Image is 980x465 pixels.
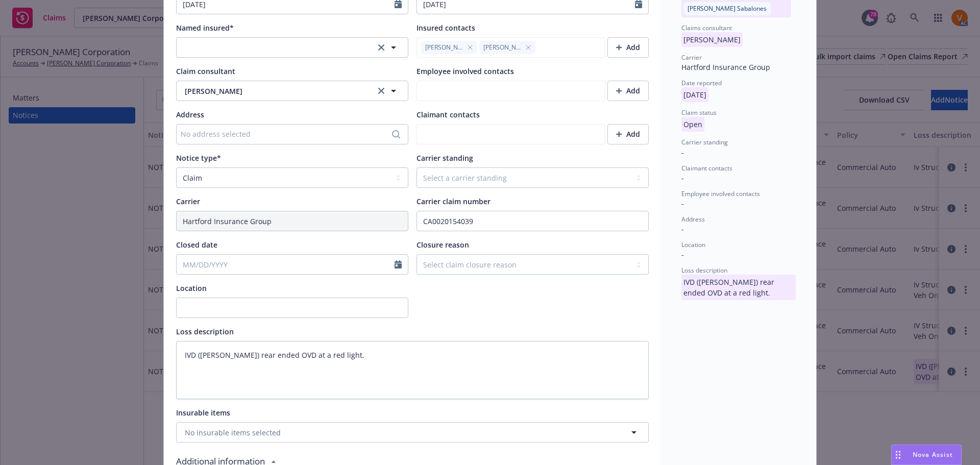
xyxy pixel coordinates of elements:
div: Add [616,81,640,101]
span: Claim consultant [176,66,235,76]
span: Claim status [681,108,717,117]
span: [PERSON_NAME] [483,43,521,52]
span: Open [681,119,704,129]
span: Closure reason [416,240,469,250]
span: Location [176,283,207,293]
span: [PERSON_NAME] Sabalones [688,4,767,13]
a: clear selection [375,85,387,97]
a: clear selection [375,41,387,54]
span: Address [681,215,705,224]
p: Open [681,117,704,132]
span: [PERSON_NAME] [681,35,743,44]
span: Date reported [681,79,722,87]
span: IVD ([PERSON_NAME]) rear ended OVD at a red light. [681,277,796,287]
button: Nova Assist [891,445,962,465]
span: Carrier standing [416,153,473,163]
span: Employee involved contacts [416,66,514,76]
span: - [681,224,684,234]
span: [PERSON_NAME] [425,43,463,52]
span: Notice type* [176,153,221,163]
textarea: IVD ([PERSON_NAME]) rear ended OVD at a red light. [176,341,649,399]
div: No address selected [181,129,394,139]
div: Drag to move [892,445,904,464]
span: - [681,199,684,208]
span: - [681,148,684,157]
input: MM/DD/YYYY [177,255,395,274]
button: clear selection [176,37,408,58]
div: Add [616,125,640,144]
button: No insurable items selected [176,422,649,443]
span: Nova Assist [913,450,953,459]
span: - [681,173,684,183]
span: Named insured* [176,23,234,33]
div: Hartford Insurance Group [681,62,796,72]
span: Location [681,240,705,249]
button: [PERSON_NAME]clear selection [176,81,408,101]
span: Claims consultant [681,23,732,32]
span: Employee involved contacts [681,189,760,198]
span: [PERSON_NAME] [185,86,367,96]
span: Loss description [176,327,234,336]
span: No insurable items selected [185,427,281,438]
span: Claimant contacts [681,164,732,173]
span: Loss description [681,266,727,275]
span: Insurable items [176,408,230,418]
span: Address [176,110,204,119]
svg: Search [392,130,400,138]
span: [DATE] [681,90,708,100]
p: [PERSON_NAME] [681,32,743,47]
svg: Calendar [395,260,402,268]
span: Carrier [176,197,200,206]
button: No address selected [176,124,408,144]
span: Closed date [176,240,217,250]
p: [DATE] [681,87,708,102]
p: IVD ([PERSON_NAME]) rear ended OVD at a red light. [681,275,796,300]
button: Add [607,124,649,144]
span: Carrier [681,53,702,62]
span: Insured contacts [416,23,475,33]
div: Add [616,38,640,57]
button: Add [607,37,649,58]
span: - [681,250,684,259]
span: Carrier claim number [416,197,491,206]
span: Claimant contacts [416,110,480,119]
button: Add [607,81,649,101]
span: Carrier standing [681,138,728,146]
